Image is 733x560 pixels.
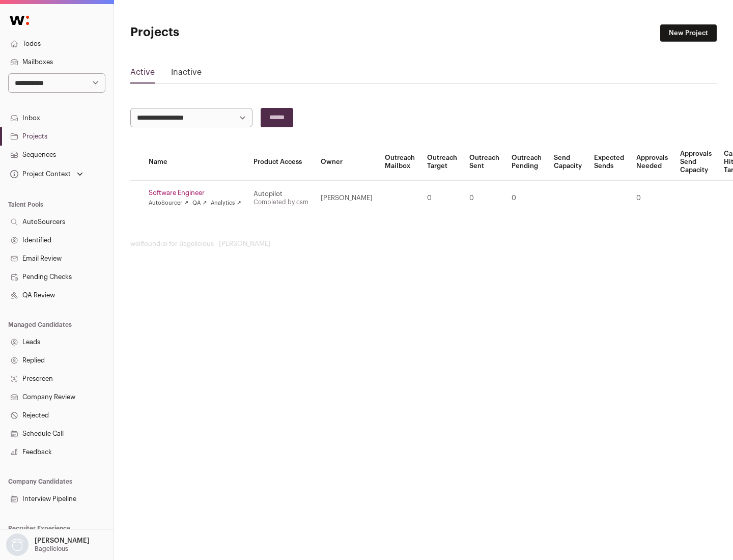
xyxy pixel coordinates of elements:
[4,534,92,556] button: Open dropdown
[253,190,308,198] div: Autopilot
[130,66,155,82] a: Active
[315,144,379,181] th: Owner
[315,181,379,216] td: [PERSON_NAME]
[35,545,68,553] p: Bagelicious
[548,144,588,181] th: Send Capacity
[588,144,630,181] th: Expected Sends
[4,10,35,31] img: Wellfound
[192,199,207,207] a: QA ↗
[379,144,421,181] th: Outreach Mailbox
[211,199,241,207] a: Analytics ↗
[6,534,29,556] img: nopic.png
[463,181,505,216] td: 0
[421,144,463,181] th: Outreach Target
[149,199,188,207] a: AutoSourcer ↗
[505,144,548,181] th: Outreach Pending
[171,66,202,82] a: Inactive
[421,181,463,216] td: 0
[130,24,326,41] h1: Projects
[674,144,718,181] th: Approvals Send Capacity
[463,144,505,181] th: Outreach Sent
[8,170,71,178] div: Project Context
[660,24,717,42] a: New Project
[505,181,548,216] td: 0
[630,181,674,216] td: 0
[149,189,241,197] a: Software Engineer
[253,199,308,205] a: Completed by csm
[130,240,717,248] footer: wellfound:ai for Bagelicious - [PERSON_NAME]
[143,144,247,181] th: Name
[35,537,90,545] p: [PERSON_NAME]
[247,144,315,181] th: Product Access
[630,144,674,181] th: Approvals Needed
[8,167,85,181] button: Open dropdown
